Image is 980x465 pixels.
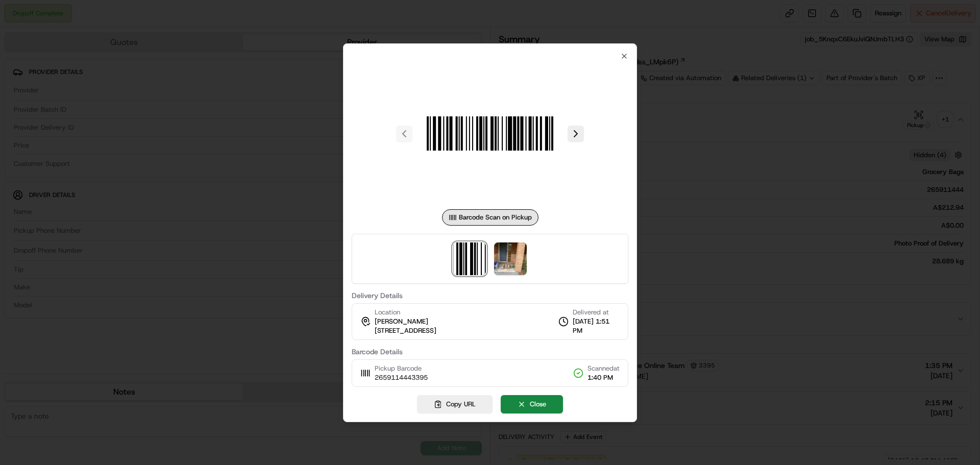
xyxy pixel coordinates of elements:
div: Barcode Scan on Pickup [442,209,538,226]
img: barcode_scan_on_pickup image [453,242,486,275]
span: Pickup Barcode [375,364,428,373]
span: Location [375,308,400,317]
span: 2659114443395 [375,373,428,382]
button: Close [501,395,563,413]
label: Delivery Details [352,292,628,299]
span: Scanned at [587,364,620,373]
span: [DATE] 1:51 PM [573,317,620,335]
span: [STREET_ADDRESS] [375,326,436,335]
label: Barcode Details [352,348,628,355]
img: barcode_scan_on_pickup image [416,60,563,207]
img: photo_proof_of_delivery image [494,242,527,275]
span: Delivered at [573,308,620,317]
span: [PERSON_NAME] [375,317,428,326]
button: Copy URL [417,395,493,413]
span: 1:40 PM [587,373,620,382]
